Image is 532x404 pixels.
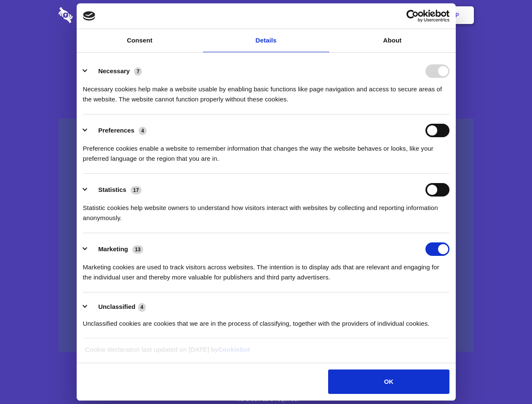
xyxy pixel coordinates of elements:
label: Statistics [98,186,126,193]
span: 4 [139,127,147,135]
a: Details [203,29,329,52]
span: 4 [138,303,146,311]
button: Preferences (4) [83,124,152,137]
button: OK [328,369,449,394]
a: Cookiebot [218,346,250,353]
a: Login [382,2,419,28]
div: Marketing cookies are used to track visitors across websites. The intention is to display ads tha... [83,256,449,282]
div: Preference cookies enable a website to remember information that changes the way the website beha... [83,137,449,164]
button: Marketing (13) [83,242,149,256]
img: logo-wordmark-white-trans-d4663122ce5f474addd5e946df7df03e33cb6a1c49d2221995e7729f52c070b2.svg [59,7,131,23]
div: Statistic cookies help website owners to understand how visitors interact with websites by collec... [83,197,449,223]
h1: Eliminate Slack Data Loss. [59,38,474,68]
button: Unclassified (4) [83,302,151,312]
h4: Auto-redaction of sensitive data, encrypted data sharing and self-destructing private chats. Shar... [59,77,474,104]
a: About [329,29,456,52]
div: Cookie declaration last updated on [DATE] by [79,345,453,361]
a: Pricing [247,2,284,28]
div: Necessary cookies help make a website usable by enabling basic functions like page navigation and... [83,78,449,104]
a: Contact [342,2,380,28]
button: Necessary (7) [83,64,147,78]
button: Statistics (17) [83,183,147,197]
a: Wistia video thumbnail [59,119,474,352]
span: 7 [134,67,142,76]
a: Consent [77,29,203,52]
img: logo [83,11,96,21]
label: Marketing [98,245,128,252]
a: Usercentrics Cookiebot - opens in a new window [376,10,449,22]
label: Necessary [98,67,130,74]
label: Preferences [98,127,134,134]
div: Unclassified cookies are cookies that we are in the process of classifying, together with the pro... [83,312,449,329]
span: 13 [132,245,143,254]
span: 17 [131,186,142,194]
